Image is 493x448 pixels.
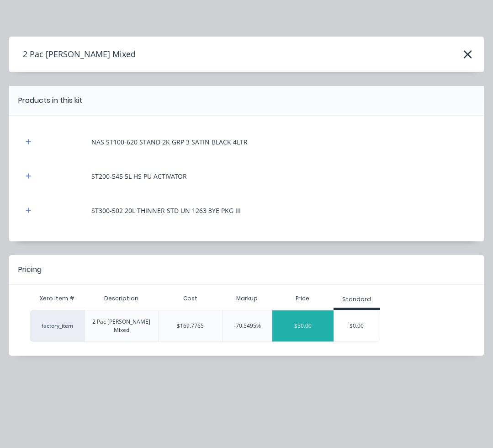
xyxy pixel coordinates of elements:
div: Markup [223,289,272,308]
div: Standard [342,295,371,304]
div: -70.5495% [223,310,272,342]
h4: 2 Pac [PERSON_NAME] Mixed [9,46,136,63]
div: factory_item [30,310,85,342]
div: Pricing [18,264,42,275]
div: ST300-502 20L THINNER STD UN 1263 3YE PKG III [91,206,241,215]
div: Cost [158,289,223,308]
div: ST200-545 5L HS PU ACTIVATOR [91,171,187,181]
div: Products in this kit [18,95,82,106]
div: NAS ST100-620 STAND 2K GRP 3 SATIN BLACK 4LTR [91,137,248,147]
div: Price [272,289,334,308]
div: $169.7765 [158,310,223,342]
div: $0.00 [334,315,380,337]
div: Description [97,287,146,310]
div: 2 Pac [PERSON_NAME] Mixed [92,318,151,334]
div: Xero Item # [30,289,85,308]
div: $50.00 [272,315,334,337]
